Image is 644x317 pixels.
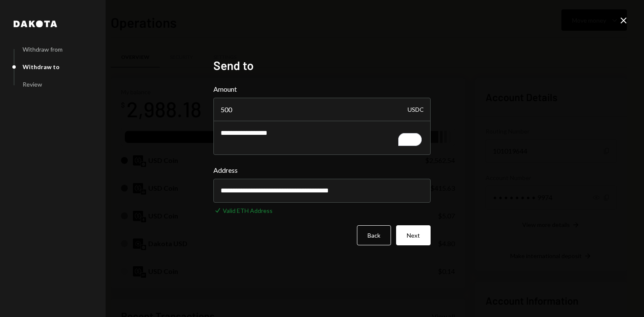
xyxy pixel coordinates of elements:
div: Withdraw from [23,46,63,53]
label: Address [213,165,431,175]
label: Amount [213,84,431,94]
button: Back [357,225,391,245]
input: Enter amount [213,98,431,122]
div: Review [23,81,42,88]
div: Valid ETH Address [223,206,273,215]
button: Next [396,225,431,245]
div: USDC [408,98,424,122]
textarea: To enrich screen reader interactions, please activate Accessibility in Grammarly extension settings [213,121,431,155]
div: Withdraw to [23,63,60,70]
h2: Send to [213,57,431,74]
